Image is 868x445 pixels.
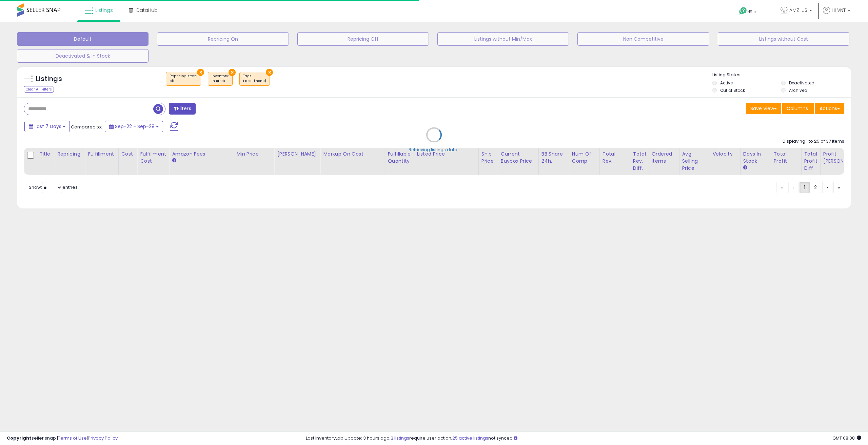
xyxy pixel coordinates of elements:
span: Listings [95,7,113,14]
div: Retrieving listings data.. [409,147,459,153]
a: Help [734,2,770,22]
button: Repricing Off [297,32,429,46]
span: Hi VNT [832,7,846,14]
a: Hi VNT [823,7,850,22]
button: Listings without Cost [718,32,849,46]
span: Help [747,9,756,15]
span: DataHub [136,7,158,14]
button: Non Competitive [577,32,709,46]
button: Deactivated & In Stock [17,49,149,63]
button: Repricing On [157,32,289,46]
i: Get Help [739,7,747,15]
button: Listings without Min/Max [437,32,569,46]
button: Default [17,32,149,46]
span: AMZ-US [789,7,807,14]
